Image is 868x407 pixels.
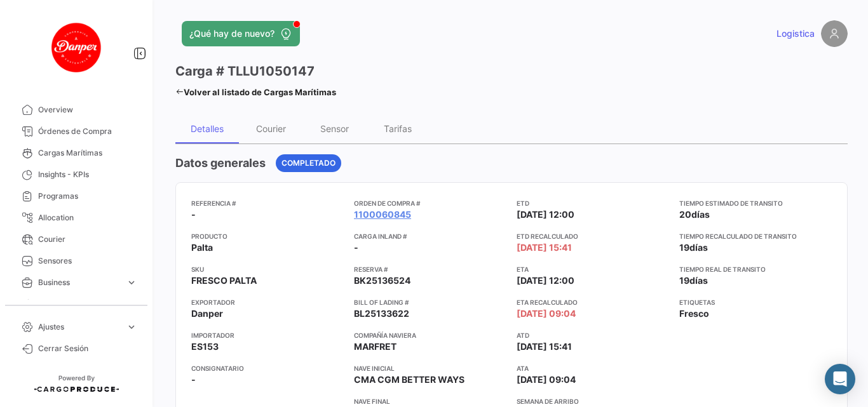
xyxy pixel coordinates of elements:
span: - [191,373,196,386]
app-card-info-title: ETD [517,198,669,208]
span: [DATE] 09:04 [517,307,576,320]
a: Volver al listado de Cargas Marítimas [175,83,336,101]
app-card-info-title: Semana de Arribo [517,396,669,406]
a: Allocation [10,207,142,229]
span: ES153 [191,340,219,353]
app-card-info-title: ETA Recalculado [517,297,669,307]
span: Estadísticas [38,298,121,310]
a: Sensores [10,250,142,272]
app-card-info-title: SKU [191,264,344,274]
span: expand_more [126,277,137,288]
span: Logistica [776,27,815,40]
span: Insights - KPIs [38,169,137,180]
div: Courier [256,123,286,134]
app-card-info-title: Exportador [191,297,344,307]
span: expand_more [126,298,137,310]
span: [DATE] 12:00 [517,274,574,287]
h3: Carga # TLLU1050147 [175,62,315,80]
app-card-info-title: Nave final [354,396,506,406]
span: [DATE] 15:41 [517,340,572,353]
span: Cargas Marítimas [38,147,137,159]
app-card-info-title: Carga inland # [354,231,506,241]
a: Insights - KPIs [10,164,142,185]
span: Business [38,277,121,288]
span: Fresco [679,307,709,320]
app-card-info-title: Tiempo real de transito [679,264,832,274]
span: [DATE] 15:41 [517,241,572,254]
span: Courier [38,234,137,245]
span: [DATE] 09:04 [517,373,576,386]
button: ¿Qué hay de nuevo? [182,21,300,46]
div: Abrir Intercom Messenger [825,364,855,394]
span: Completado [281,157,336,169]
span: BK25136524 [354,274,410,287]
span: BL25133622 [354,307,409,320]
span: días [691,209,710,220]
span: CMA CGM BETTER WAYS [354,373,465,386]
span: Programas [38,190,137,202]
app-card-info-title: Reserva # [354,264,506,274]
span: MARFRET [354,340,397,353]
div: Tarifas [384,123,412,134]
span: ¿Qué hay de nuevo? [189,27,275,40]
a: Programas [10,185,142,207]
span: días [689,275,708,286]
app-card-info-title: Nave inicial [354,363,506,373]
span: [DATE] 12:00 [517,208,574,221]
span: - [354,241,358,254]
span: expand_more [126,321,137,333]
app-card-info-title: ATA [517,363,669,373]
a: 1100060845 [354,208,411,221]
span: Danper [191,307,223,320]
span: - [191,208,196,221]
span: Ajustes [38,321,121,333]
span: 19 [679,242,689,253]
span: FRESCO PALTA [191,274,257,287]
app-card-info-title: ETD Recalculado [517,231,669,241]
span: Cerrar Sesión [38,343,137,354]
app-card-info-title: Bill of Lading # [354,297,506,307]
app-card-info-title: Compañía naviera [354,330,506,340]
div: Sensor [320,123,349,134]
span: Palta [191,241,213,254]
span: 20 [679,209,691,220]
span: 19 [679,275,689,286]
app-card-info-title: Tiempo recalculado de transito [679,231,832,241]
app-card-info-title: ETA [517,264,669,274]
span: Overview [38,104,137,116]
a: Cargas Marítimas [10,142,142,164]
div: Detalles [191,123,224,134]
app-card-info-title: ATD [517,330,669,340]
h4: Datos generales [175,154,266,172]
a: Courier [10,229,142,250]
app-card-info-title: Referencia # [191,198,344,208]
app-card-info-title: Consignatario [191,363,344,373]
app-card-info-title: Producto [191,231,344,241]
app-card-info-title: Orden de Compra # [354,198,506,208]
app-card-info-title: Etiquetas [679,297,832,307]
a: Órdenes de Compra [10,121,142,142]
img: placeholder-user.png [821,20,848,47]
a: Overview [10,99,142,121]
span: Órdenes de Compra [38,126,137,137]
span: Allocation [38,212,137,224]
img: danper-logo.png [44,15,108,79]
app-card-info-title: Importador [191,330,344,340]
app-card-info-title: Tiempo estimado de transito [679,198,832,208]
span: Sensores [38,255,137,267]
span: días [689,242,708,253]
